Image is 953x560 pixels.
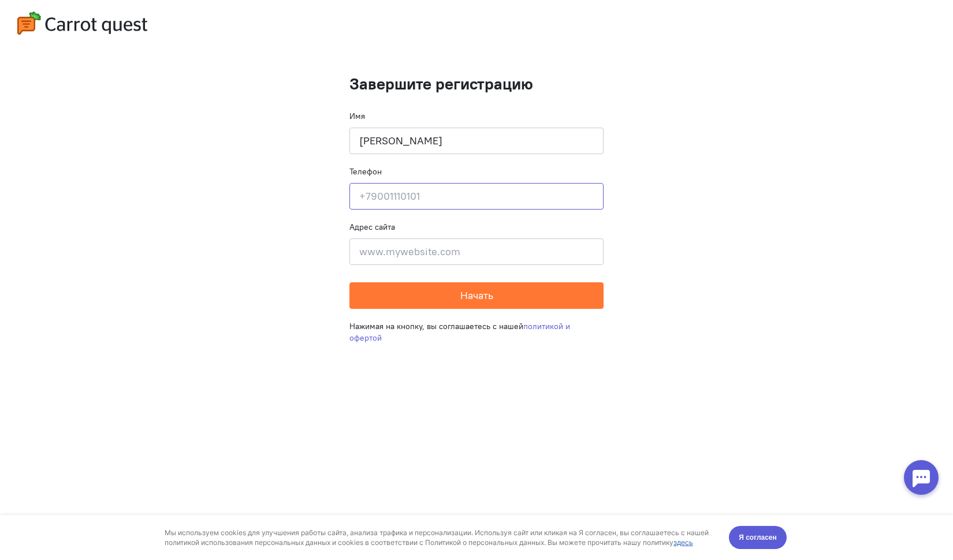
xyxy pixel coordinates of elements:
label: Адрес сайта [349,221,395,233]
button: Я согласен [729,11,787,34]
h1: Завершите регистрацию [349,75,604,93]
input: +79001110101 [349,183,604,210]
label: Телефон [349,166,382,177]
a: здесь [673,23,693,32]
span: Начать [460,289,493,302]
label: Имя [349,110,365,122]
a: политикой и офертой [349,321,570,343]
input: www.mywebsite.com [349,238,604,265]
input: Ваше имя [349,128,604,154]
img: carrot-quest-logo.svg [17,12,147,35]
span: Я согласен [739,17,777,28]
div: Нажимая на кнопку, вы соглашаетесь с нашей [349,309,604,355]
div: Мы используем cookies для улучшения работы сайта, анализа трафика и персонализации. Используя сай... [165,13,716,32]
button: Начать [349,282,604,309]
